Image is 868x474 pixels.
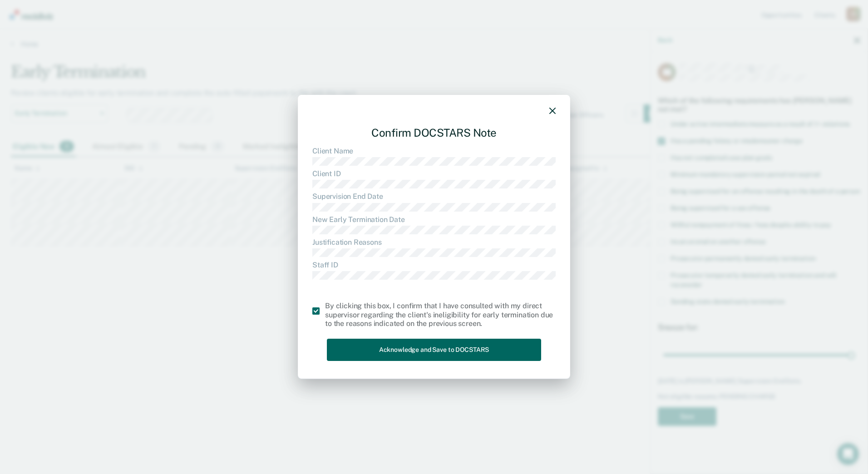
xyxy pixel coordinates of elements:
[312,147,556,155] dt: Client Name
[312,238,556,247] dt: Justification Reasons
[312,192,556,201] dt: Supervision End Date
[312,261,556,269] dt: Staff ID
[325,302,556,328] div: By clicking this box, I confirm that I have consulted with my direct supervisor regarding the cli...
[312,215,556,224] dt: New Early Termination Date
[327,339,541,361] button: Acknowledge and Save to DOCSTARS
[312,169,556,178] dt: Client ID
[312,119,556,147] div: Confirm DOCSTARS Note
